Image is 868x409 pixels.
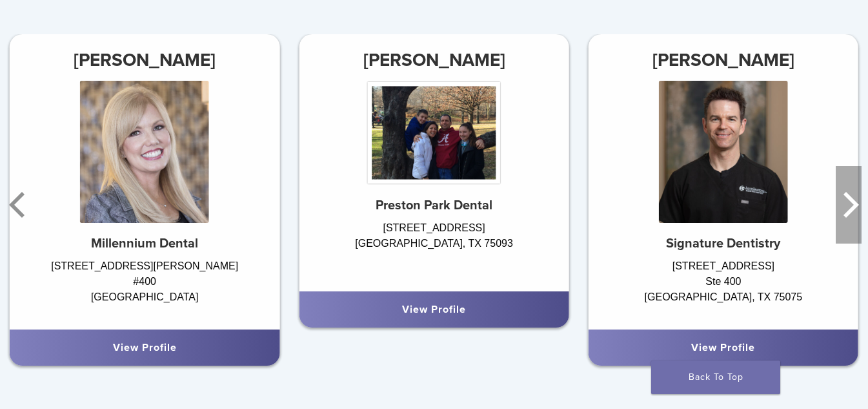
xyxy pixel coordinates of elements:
img: Dr. Diana O'Quinn [367,81,501,185]
h3: [PERSON_NAME] [10,45,279,76]
div: [STREET_ADDRESS] [GEOGRAPHIC_DATA], TX 75093 [299,220,569,278]
button: Next [836,166,862,244]
a: View Profile [691,341,755,354]
a: Back To Top [651,361,780,394]
strong: Preston Park Dental [376,198,492,213]
a: View Profile [113,341,177,354]
h3: [PERSON_NAME] [589,45,858,76]
a: View Profile [402,303,466,316]
strong: Signature Dentistry [666,236,780,251]
div: [STREET_ADDRESS] Ste 400 [GEOGRAPHIC_DATA], TX 75075 [589,258,858,317]
button: Previous [6,166,32,244]
img: Dr. Jana Harrison [80,81,209,223]
strong: Millennium Dental [91,236,198,251]
div: [STREET_ADDRESS][PERSON_NAME] #400 [GEOGRAPHIC_DATA] [10,258,279,317]
h3: [PERSON_NAME] [299,45,569,76]
img: Dr. Jacob Grapevine [659,81,788,223]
